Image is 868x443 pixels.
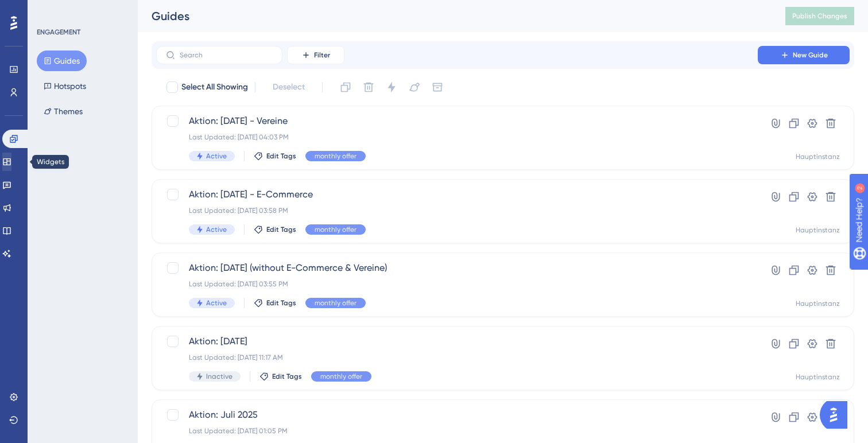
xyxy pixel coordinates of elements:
span: New Guide [793,50,828,60]
button: Hotspots [37,76,93,96]
iframe: UserGuiding AI Assistant Launcher [820,398,854,432]
span: monthly offer [315,151,356,161]
input: Search [180,51,273,59]
span: Publish Changes [792,11,847,21]
div: Hauptinstanz [796,152,840,161]
button: Edit Tags [254,298,296,308]
div: Last Updated: [DATE] 11:17 AM [189,353,725,362]
button: Deselect [262,77,315,98]
span: Inactive [206,372,232,381]
button: Edit Tags [254,151,296,161]
span: Aktion: [DATE] [189,335,725,348]
span: Edit Tags [272,372,302,381]
div: Hauptinstanz [796,299,840,308]
span: monthly offer [315,298,356,308]
button: Guides [37,50,87,71]
span: Active [206,225,227,234]
div: Guides [152,8,757,24]
span: Edit Tags [266,151,296,161]
span: Active [206,298,227,308]
button: New Guide [758,46,850,64]
button: Themes [37,101,90,122]
div: Hauptinstanz [796,226,840,235]
span: Need Help? [27,3,72,17]
span: Edit Tags [266,225,296,234]
button: Filter [287,46,344,64]
span: Edit Tags [266,298,296,308]
div: Hauptinstanz [796,372,840,382]
span: Active [206,151,227,161]
div: Last Updated: [DATE] 04:03 PM [189,133,725,142]
div: Last Updated: [DATE] 03:55 PM [189,279,725,289]
span: Deselect [273,80,305,94]
span: monthly offer [320,372,362,381]
span: Aktion: Juli 2025 [189,408,725,422]
span: Aktion: [DATE] - E-Commerce [189,188,725,201]
button: Edit Tags [259,372,302,381]
button: Edit Tags [254,225,296,234]
span: Aktion: [DATE] - Vereine [189,114,725,128]
div: Last Updated: [DATE] 03:58 PM [189,206,725,215]
div: Last Updated: [DATE] 01:05 PM [189,426,725,436]
span: Filter [314,50,330,60]
div: ENGAGEMENT [37,28,80,37]
button: Publish Changes [785,7,854,25]
span: Aktion: [DATE] (without E-Commerce & Vereine) [189,261,725,275]
div: 2 [80,6,83,15]
span: monthly offer [315,225,356,234]
span: Select All Showing [181,80,248,94]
